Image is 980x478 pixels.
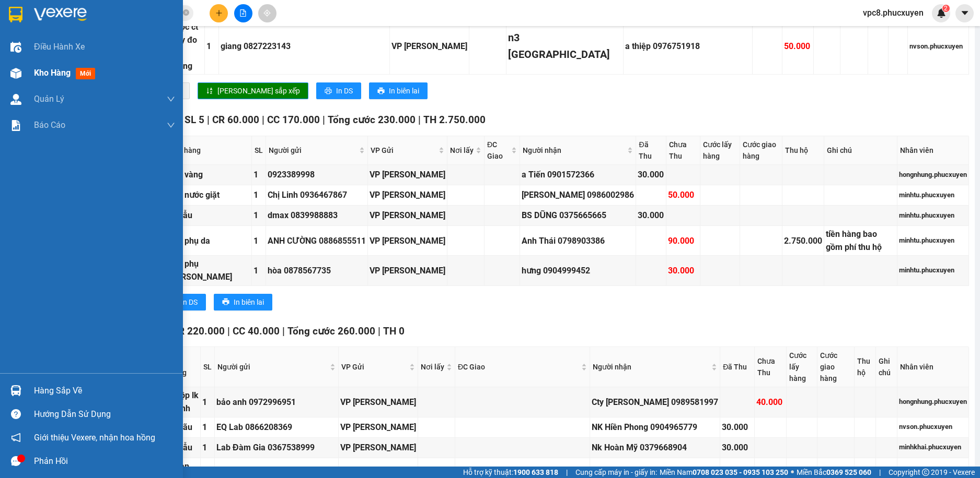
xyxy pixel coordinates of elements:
div: a thiệp 0976751918 [625,40,751,53]
td: VP Minh Khai [339,438,418,458]
button: aim [258,4,276,22]
span: caret-down [960,8,970,18]
div: 30.000 [638,168,664,181]
img: logo-vxr [9,7,22,22]
div: hòa 0878567735 [268,264,366,277]
span: | [282,325,285,337]
button: printerIn biên lai [214,294,272,310]
div: 1 [202,396,213,409]
sup: 2 [942,5,950,12]
div: Cty [PERSON_NAME] 0989581997 [592,396,718,409]
div: 1 [253,168,264,181]
span: ⚪️ [791,470,794,474]
div: dmax 0839988883 [268,209,366,222]
img: warehouse-icon [10,94,21,105]
div: nvson.phucxuyen [909,41,967,52]
div: hso vàng [169,168,250,181]
div: NK Hiền Phong 0904965779 [592,421,718,434]
div: 1 [253,188,264,201]
span: | [227,325,230,337]
td: VP Minh Khai [368,185,447,206]
button: printerIn DS [316,82,361,99]
span: | [879,467,881,478]
div: a Tiến 0901572366 [522,168,634,181]
div: Hướng dẫn sử dụng [34,407,175,422]
img: warehouse-icon [10,42,21,53]
span: message [11,456,21,466]
span: | [418,114,421,126]
th: Cước giao hàng [817,347,855,387]
div: 50.000 [668,188,699,201]
div: 1 [202,421,213,434]
span: TH 0 [383,325,405,337]
img: solution-icon [10,120,21,131]
div: hưng 0904999452 [522,264,634,277]
span: | [262,114,264,126]
img: icon-new-feature [937,8,946,18]
img: warehouse-icon [10,385,21,396]
span: close-circle [183,9,189,16]
span: Miền Nam [660,467,788,478]
span: Tổng cước 230.000 [328,114,416,126]
span: 2 [944,5,948,12]
span: Miền Bắc [797,467,871,478]
th: Thu hộ [782,136,824,165]
button: sort-ascending[PERSON_NAME] sắp xếp [198,82,308,99]
div: giang 0827223143 [221,40,388,53]
span: close-circle [183,8,189,18]
div: BS DŨNG 0375665665 [522,209,634,222]
div: 30.000 [722,441,753,454]
strong: 0369 525 060 [826,468,871,476]
th: SL [252,136,266,165]
span: plus [215,9,223,17]
span: In biên lai [234,296,264,308]
div: VP [PERSON_NAME] [370,234,445,247]
div: 90.000 [668,234,699,247]
span: ĐC Giao [487,139,509,162]
div: 1 ct phụ da [169,234,250,247]
span: | [566,467,568,478]
th: Cước lấy hàng [787,347,817,387]
span: printer [377,87,385,95]
div: VP [PERSON_NAME] [340,441,416,454]
span: Người nhận [523,145,625,156]
div: 1 hộp lk mtinh [169,389,199,415]
div: Hàng sắp về [34,383,175,399]
div: VP [PERSON_NAME] [340,396,416,409]
button: printerIn DS [161,294,206,310]
th: Đã Thu [636,136,666,165]
div: [PERSON_NAME] 0986002986 [522,188,634,201]
span: Nơi lấy [450,145,474,156]
button: plus [210,4,228,22]
th: Nhân viên [897,136,969,165]
span: aim [263,9,271,17]
span: Tổng cước 260.000 [287,325,375,337]
span: Người gửi [269,145,357,156]
th: Ghi chú [876,347,897,387]
th: Đã Thu [720,347,755,387]
span: TH 2.750.000 [423,114,486,126]
span: Kho hàng [34,68,71,78]
div: VP [PERSON_NAME] [370,188,445,201]
div: 1 mẫu [169,441,199,454]
div: minhtu.phucxuyen [899,235,967,246]
span: notification [11,433,21,443]
th: Tên hàng [167,347,201,387]
div: minhtu.phucxuyen [899,265,967,276]
th: Cước giao hàng [740,136,782,165]
span: Hỗ trợ kỹ thuật: [463,467,558,478]
span: CR 220.000 [172,325,225,337]
span: vpc8.phucxuyen [855,6,932,19]
span: ĐC Giao [458,361,579,373]
div: Nk Hoàn Mỹ 0379668904 [592,441,718,454]
div: VP [PERSON_NAME] [391,40,467,53]
td: VP Minh Khai [368,256,447,285]
span: In DS [181,296,198,308]
div: 1 [253,264,264,277]
span: Người gửi [217,361,328,373]
div: Anh Thái 0798903386 [522,234,634,247]
div: VP [PERSON_NAME] [370,209,445,222]
div: 30.000 [668,264,699,277]
td: VP Dương Đình Nghệ [390,19,469,75]
span: [PERSON_NAME] sắp xếp [217,85,300,97]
